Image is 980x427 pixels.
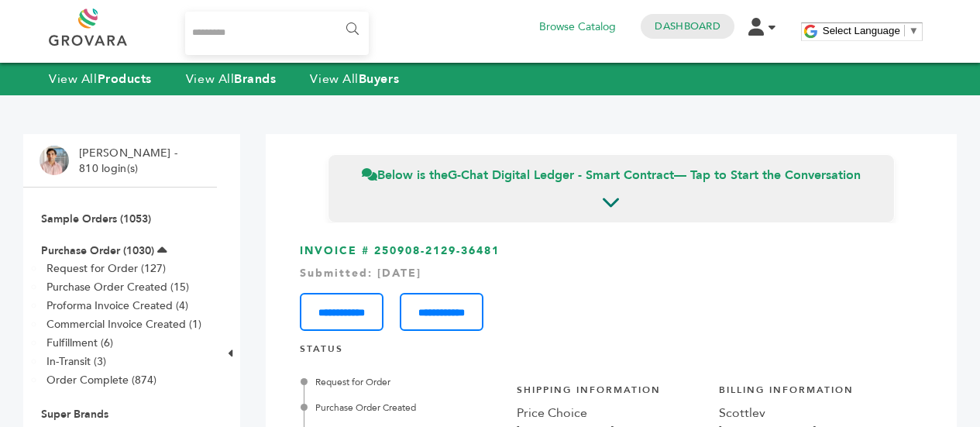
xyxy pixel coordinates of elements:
a: Proforma Invoice Created (4) [46,298,188,313]
a: Purchase Order Created (15) [46,280,189,294]
a: Dashboard [655,19,720,33]
span: ▼ [909,25,919,36]
h4: STATUS [300,343,923,363]
a: Sample Orders (1053) [41,212,151,226]
div: Request for Order [304,375,500,389]
span: Below is the — Tap to Start the Conversation [362,167,861,184]
a: Super Brands [41,407,108,422]
div: Scottlev [719,404,906,422]
a: View AllBrands [186,71,277,88]
strong: Products [98,71,152,88]
strong: Buyers [359,71,399,88]
li: [PERSON_NAME] - 810 login(s) [79,146,181,176]
span: Select Language [823,25,900,36]
strong: Brands [234,71,276,88]
strong: G-Chat Digital Ledger - Smart Contract [448,167,674,184]
a: View AllProducts [49,71,152,88]
a: Browse Catalog [539,19,616,36]
input: Search... [185,12,369,55]
a: View AllBuyers [310,71,399,88]
h3: INVOICE # 250908-2129-36481 [300,243,923,331]
div: Price Choice [517,404,703,422]
a: Select Language​ [823,25,919,36]
div: Submitted: [DATE] [300,266,923,281]
a: Fulfillment (6) [46,336,113,350]
div: Purchase Order Created [304,401,500,415]
a: In-Transit (3) [46,354,106,369]
a: Order Complete (874) [46,373,156,387]
a: Commercial Invoice Created (1) [46,317,201,332]
h4: Billing Information [719,384,906,405]
span: ​ [904,25,905,36]
a: Request for Order (127) [46,261,166,276]
a: Purchase Order (1030) [41,243,154,258]
h4: Shipping Information [517,384,703,405]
